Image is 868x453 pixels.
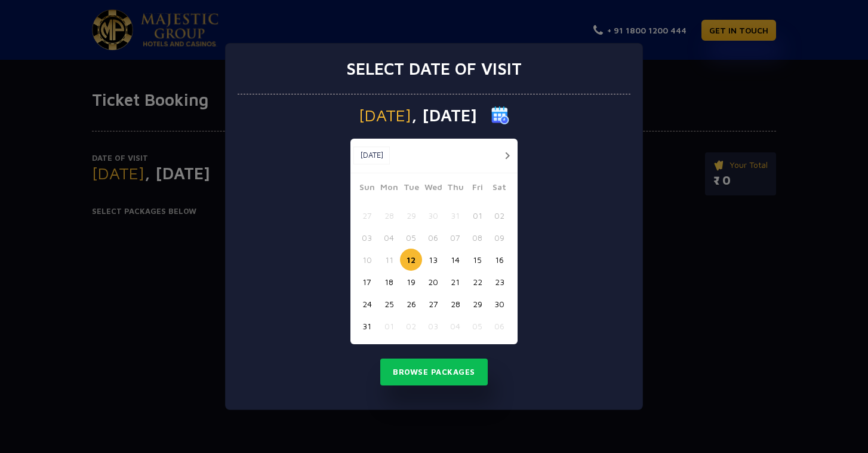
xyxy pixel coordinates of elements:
button: 02 [488,204,510,227]
button: 04 [378,227,400,249]
button: 23 [488,271,510,293]
button: 10 [356,249,378,271]
button: 03 [422,315,444,337]
button: 02 [400,315,422,337]
button: [DATE] [353,146,390,164]
h3: Select date of visit [346,59,522,79]
button: 01 [378,315,400,337]
button: 18 [378,271,400,293]
button: 27 [422,293,444,315]
button: 24 [356,293,378,315]
button: Browse Packages [380,359,488,386]
button: 22 [466,271,488,293]
button: 05 [466,315,488,337]
button: 20 [422,271,444,293]
button: 12 [400,249,422,271]
span: Mon [378,180,400,197]
button: 05 [400,227,422,249]
button: 31 [444,204,466,227]
button: 31 [356,315,378,337]
button: 06 [422,227,444,249]
button: 17 [356,271,378,293]
button: 25 [378,293,400,315]
span: Fri [466,180,488,197]
button: 09 [488,227,510,249]
button: 13 [422,249,444,271]
button: 30 [488,293,510,315]
button: 21 [444,271,466,293]
button: 19 [400,271,422,293]
span: , [DATE] [411,107,477,124]
button: 01 [466,204,488,227]
button: 28 [378,204,400,227]
button: 15 [466,249,488,271]
span: Thu [444,180,466,197]
button: 30 [422,204,444,227]
button: 11 [378,249,400,271]
button: 29 [466,293,488,315]
button: 29 [400,204,422,227]
button: 08 [466,227,488,249]
button: 14 [444,249,466,271]
span: Sun [356,180,378,197]
button: 27 [356,204,378,227]
button: 03 [356,227,378,249]
img: calender icon [491,106,509,124]
span: [DATE] [359,107,411,124]
button: 16 [488,249,510,271]
span: Sat [488,180,510,197]
button: 28 [444,293,466,315]
button: 06 [488,315,510,337]
button: 04 [444,315,466,337]
button: 26 [400,293,422,315]
span: Tue [400,180,422,197]
button: 07 [444,227,466,249]
span: Wed [422,180,444,197]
